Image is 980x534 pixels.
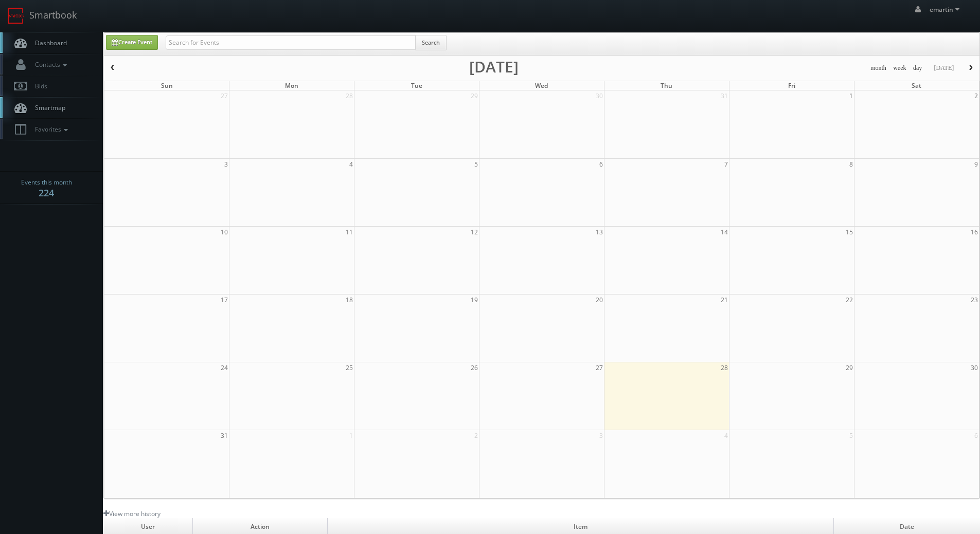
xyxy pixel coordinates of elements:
a: Create Event [106,35,158,50]
span: Tue [411,81,422,90]
button: [DATE] [930,62,957,75]
span: 27 [220,90,229,101]
span: 29 [845,362,854,373]
span: Thu [661,81,672,90]
span: Fri [788,81,795,90]
span: Bids [30,82,47,90]
span: Dashboard [30,39,67,47]
span: 30 [970,362,979,373]
span: 12 [470,227,479,237]
span: Contacts [30,60,69,69]
span: 25 [345,362,354,373]
span: 4 [348,159,354,170]
span: 2 [473,430,479,441]
a: View more history [103,509,161,518]
span: 27 [595,362,604,373]
span: 9 [973,159,979,170]
span: 31 [720,90,729,101]
button: day [910,62,926,75]
span: 8 [848,159,854,170]
span: 2 [973,90,979,101]
button: Search [415,35,447,50]
span: 11 [345,227,354,237]
span: 1 [848,90,854,101]
span: 18 [345,294,354,305]
span: 13 [595,227,604,237]
h2: [DATE] [469,62,519,72]
span: 17 [220,294,229,305]
span: 5 [848,430,854,441]
span: 23 [970,294,979,305]
span: 7 [723,159,729,170]
input: Search for Events [166,35,416,50]
span: 19 [470,294,479,305]
span: 29 [470,90,479,101]
strong: 224 [39,187,54,199]
span: Mon [285,81,298,90]
span: 14 [720,227,729,237]
span: 1 [348,430,354,441]
span: 3 [223,159,229,170]
span: 22 [845,294,854,305]
button: month [867,62,890,75]
span: 24 [220,362,229,373]
span: 31 [220,430,229,441]
span: 30 [595,90,604,101]
span: 6 [973,430,979,441]
span: 20 [595,294,604,305]
span: 16 [970,227,979,237]
span: Sun [161,81,173,90]
span: 10 [220,227,229,237]
span: emartin [930,5,963,14]
img: smartbook-logo.png [8,8,24,24]
span: 21 [720,294,729,305]
span: 5 [473,159,479,170]
span: Smartmap [30,103,65,112]
button: week [889,62,910,75]
span: 28 [720,362,729,373]
span: 3 [598,430,604,441]
span: 26 [470,362,479,373]
span: Wed [535,81,548,90]
span: 4 [723,430,729,441]
span: Sat [912,81,921,90]
span: Events this month [21,177,72,188]
span: 28 [345,90,354,101]
span: Favorites [30,125,70,134]
span: 6 [598,159,604,170]
span: 15 [845,227,854,237]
